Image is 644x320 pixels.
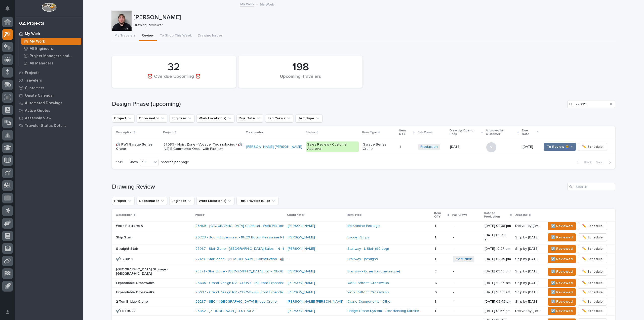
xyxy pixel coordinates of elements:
[6,6,13,14] div: Notifications
[112,183,565,191] h1: Drawing Review
[485,233,511,242] p: [DATE] 09:48 am
[157,31,195,41] button: To Shop This Week
[515,256,540,261] p: Ship by [DATE]
[25,124,66,128] p: Traveler Status Details
[578,279,607,287] button: ✏️ Schedule
[435,256,437,261] p: 1
[347,212,362,218] p: Item Type
[15,30,83,38] a: My Work
[30,54,79,58] p: Project Managers and Engineers
[112,114,135,122] button: Project
[551,223,573,229] span: ☑️ Reviewed
[116,235,191,240] p: Ship Stair
[485,281,511,285] p: [DATE] 10:44 am
[453,247,480,251] p: -
[594,160,615,165] button: Next
[551,299,573,305] span: ☑️ Reviewed
[134,14,614,21] p: [PERSON_NAME]
[453,281,480,285] p: -
[15,122,83,129] a: Traveler Status Details
[111,31,139,41] button: My Travelers
[195,269,359,274] a: 25871 - Stair Zone - [GEOGRAPHIC_DATA] LLC - [GEOGRAPHIC_DATA] Storage - [GEOGRAPHIC_DATA]
[485,300,511,304] p: [DATE] 03:43 pm
[288,235,315,240] a: [PERSON_NAME]
[120,61,227,74] div: 32
[25,109,50,113] p: Active Quotes
[236,114,263,122] button: Due Date
[116,309,191,313] p: ✔️FSTRUL2
[137,114,167,122] button: Coordinator
[578,298,607,306] button: ✏️ Schedule
[581,160,592,165] span: Back
[573,160,594,165] button: Back
[260,1,274,7] p: My Work
[548,288,576,296] button: ☑️ Reviewed
[164,143,242,151] p: 27099 - Hoist Zone - Voyager Technologies - 🤖 (v2) E-Commerce Order with Fab Item
[129,160,138,164] p: Show
[246,130,263,135] p: Coordinator
[548,233,576,241] button: ☑️ Reviewed
[455,257,472,261] a: Production
[116,224,191,228] p: Work Platform A
[195,281,307,285] a: 26635 - Grand Design RV - GDRV7 - (6) Front Expandable Crosswalks
[548,268,576,276] button: ☑️ Reviewed
[112,254,615,265] tr: ✔️SZ381327123 - Stair Zone - [PERSON_NAME] Construction - 🤖 (v2) E-Commerce Order with Fab Item -...
[195,31,226,41] button: Drawing Issues
[435,289,438,295] p: 6
[435,268,438,274] p: 2
[399,128,412,137] p: Item QTY
[515,280,540,285] p: Ship by [DATE]
[578,245,607,253] button: ✏️ Schedule
[347,300,392,304] a: Crane Components - Other
[453,224,480,228] p: -
[195,290,307,295] a: 26637 - Grand Design RV - GDRV8 - (6) Front Expandable Crosswalks
[25,86,44,90] p: Customers
[435,280,438,285] p: 6
[515,299,540,304] p: Ship by [DATE]
[435,234,437,240] p: 1
[19,52,83,59] a: Project Managers and Engineers
[544,143,576,151] button: To Review 👨‍🏭 →
[112,297,615,306] tr: 2 Ton Bridge Crane26287 - SECI - [GEOGRAPHIC_DATA] Bridge Crane [PERSON_NAME] [PERSON_NAME] Crane...
[548,255,576,263] button: ☑️ Reviewed
[453,269,480,274] p: -
[196,197,234,205] button: Work Location(s)
[582,256,603,262] span: ✏️ Schedule
[522,128,535,137] p: Due Date
[515,234,540,240] p: Ship by [DATE]
[195,309,256,313] a: 26852 - [PERSON_NAME] - FSTRUL2T
[116,281,191,285] p: Expandable Crosswalks
[19,60,83,67] a: All Managers
[578,143,607,151] button: ✏️ Schedule
[485,247,511,251] p: [DATE] 10:27 am
[288,257,343,261] p: -
[347,224,380,228] a: Mezzanine Package
[25,116,51,121] p: Assembly View
[288,224,315,228] a: [PERSON_NAME]
[25,32,40,36] p: My Work
[551,289,573,295] span: ☑️ Reviewed
[15,114,83,122] a: Assembly View
[247,74,354,85] div: Upcoming Travelers
[163,130,174,135] p: Project
[15,84,83,92] a: Customers
[450,144,462,149] p: [DATE]
[453,309,480,313] p: -
[288,309,315,313] a: [PERSON_NAME]
[287,212,304,218] p: Coordinator
[161,160,189,164] p: records per page
[112,156,127,168] p: 1 of 1
[288,300,343,304] a: [PERSON_NAME] [PERSON_NAME]
[582,269,603,275] span: ✏️ Schedule
[347,269,400,274] a: Stairway - Other (custom/unique)
[116,212,133,218] p: Description
[112,231,615,244] tr: Ship Stair26723 - Boom Supersonic - 18x20 Boom Mezzanine R1 [PERSON_NAME] Ladder, Ships 11 -[DATE...
[112,306,615,316] tr: ✔️FSTRUL226852 - [PERSON_NAME] - FSTRUL2T [PERSON_NAME] Bridge Crane System - Freestanding Ultral...
[246,145,302,149] a: [PERSON_NAME] [PERSON_NAME]
[347,281,389,285] a: Work Platform Crosswalks
[116,247,191,251] p: Straight Stair
[515,223,543,228] p: Deliver by [DATE]
[485,269,511,274] p: [DATE] 03:10 pm
[578,288,607,296] button: ✏️ Schedule
[195,300,277,304] a: 26287 - SECI - [GEOGRAPHIC_DATA] Bridge Crane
